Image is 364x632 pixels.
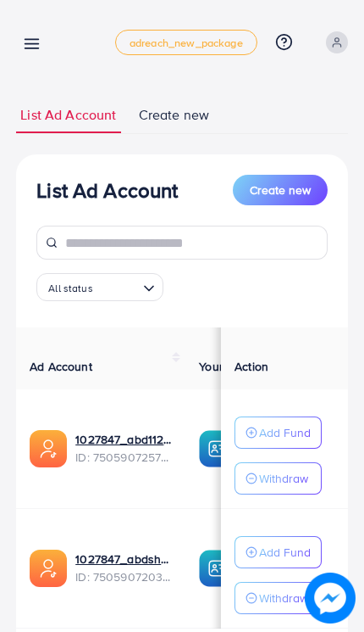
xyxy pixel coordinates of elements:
p: Add Fund [259,542,311,562]
span: Create new [139,105,210,125]
p: Withdraw [259,468,308,489]
input: Search for option [97,276,136,298]
div: <span class='underline'>1027847_abd1122_1747605807106</span></br>7505907257994051591 [75,431,172,466]
div: <span class='underline'>1027847_abdshopify12_1747605731098</span></br>7505907203270901778 [75,551,172,585]
button: Create new [233,175,328,205]
span: All status [46,279,96,298]
span: Action [234,358,268,375]
span: Your BC ID [199,358,257,375]
span: Ad Account [30,358,92,375]
a: adreach_new_package [115,30,257,55]
button: Withdraw [234,582,322,614]
span: ID: 7505907203270901778 [75,568,172,585]
button: Withdraw [234,462,322,495]
p: Add Fund [259,422,311,443]
a: 1027847_abd1122_1747605807106 [75,431,172,448]
img: ic-ads-acc.e4c84228.svg [30,430,67,467]
span: ID: 7505907257994051591 [75,449,172,466]
p: Withdraw [259,588,308,608]
span: List Ad Account [20,105,116,125]
h3: List Ad Account [36,178,178,203]
img: image [310,578,351,619]
img: ic-ads-acc.e4c84228.svg [30,550,67,587]
button: Add Fund [234,417,322,449]
div: Search for option [36,273,163,301]
span: Create new [250,182,311,199]
img: ic-ba-acc.ded83a64.svg [199,550,236,587]
a: 1027847_abdshopify12_1747605731098 [75,551,172,568]
img: ic-ba-acc.ded83a64.svg [199,430,236,467]
button: Add Fund [234,536,322,568]
span: adreach_new_package [130,37,243,48]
